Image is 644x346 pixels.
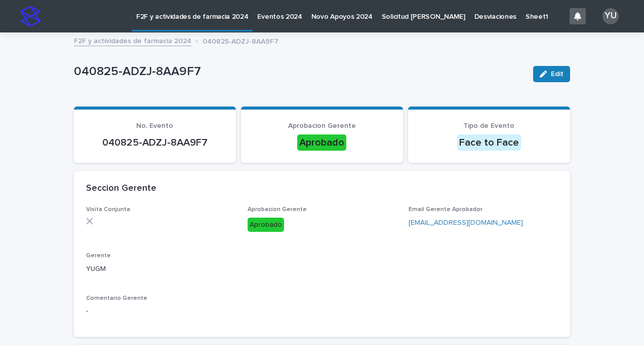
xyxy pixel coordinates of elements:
span: Comentario Gerente [86,295,147,301]
p: 040825-ADZJ-8AA9F7 [74,64,525,79]
span: Edit [551,71,563,78]
div: YU [602,8,619,24]
p: 040825-ADZJ-8AA9F7 [86,136,224,149]
img: stacker-logo-s-only.png [20,6,41,26]
span: Aprobacion Gerente [288,122,356,129]
a: [EMAIL_ADDRESS][DOMAIN_NAME] [409,219,523,226]
span: Gerente [86,253,111,259]
a: F2F y actividades de farmacia 2024 [74,34,191,46]
span: Visita Conjunta [86,206,130,213]
button: Edit [533,66,570,82]
p: 040825-ADZJ-8AA9F7 [203,35,278,46]
span: No. Evento [136,122,173,129]
h2: Seccion Gerente [86,183,156,194]
p: YUGM [86,264,235,274]
div: Face to Face [457,134,521,151]
span: Aprobacion Gerente [248,206,307,213]
div: Aprobado [248,218,284,232]
div: Aprobado [297,134,346,151]
p: - [86,306,558,317]
span: Email Gerente Aprobador [409,206,482,213]
span: Tipo de Evento [463,122,514,129]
